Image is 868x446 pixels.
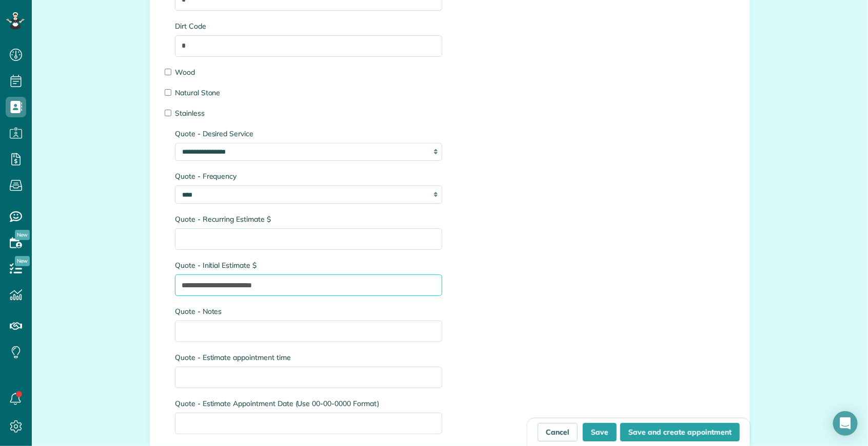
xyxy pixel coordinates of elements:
[583,423,617,441] button: Save
[175,214,442,224] label: Quote - Recurring Estimate $
[833,411,858,436] div: Open Intercom Messenger
[175,260,442,270] label: Quote - Initial Estimate $
[165,89,171,96] input: Natural Stone
[175,129,442,139] label: Quote - Desired Service
[175,88,442,98] label: Natural Stone
[15,256,30,266] span: New
[175,352,442,363] label: Quote - Estimate appointment time
[175,108,442,118] label: Stainless
[175,67,442,77] label: Wood
[165,69,171,75] input: Wood
[175,306,442,316] label: Quote - Notes
[15,230,30,240] span: New
[175,21,442,31] label: Dirt Code
[175,171,442,181] label: Quote - Frequency
[620,423,740,441] button: Save and create appointment
[165,110,171,116] input: Stainless
[175,398,442,409] label: Quote - Estimate Appointment Date (Use 00-00-0000 Format)
[538,423,578,441] a: Cancel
